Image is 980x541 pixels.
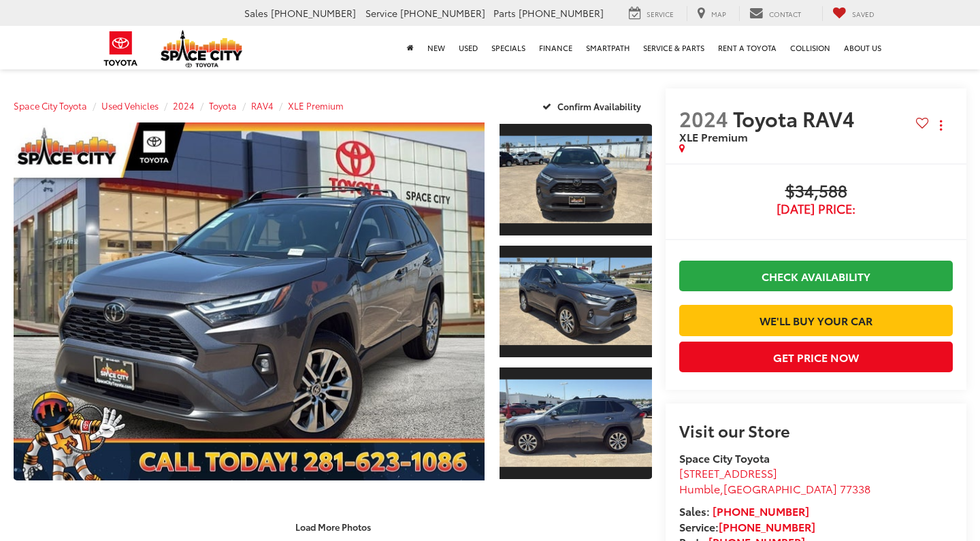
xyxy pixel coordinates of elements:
[679,465,777,480] span: [STREET_ADDRESS]
[14,122,485,480] a: Expand Photo 0
[679,480,720,496] span: Humble
[421,26,452,69] a: New
[679,305,953,335] a: We'll Buy Your Car
[532,26,579,69] a: Finance
[723,480,837,496] span: [GEOGRAPHIC_DATA]
[929,113,953,137] button: Actions
[679,103,728,133] span: 2024
[557,100,641,112] span: Confirm Availability
[679,480,870,496] span: ,
[14,99,87,112] a: Space City Toyota
[271,6,356,20] span: [PHONE_NUMBER]
[95,27,146,71] img: Toyota
[679,202,953,216] span: [DATE] Price:
[679,342,953,372] button: Get Price Now
[365,6,397,20] span: Service
[739,6,811,21] a: Contact
[209,99,237,112] a: Toyota
[286,515,380,539] button: Load More Photos
[485,26,532,69] a: Specials
[101,99,159,112] a: Used Vehicles
[679,261,953,291] a: Check Availability
[719,519,815,534] a: [PHONE_NUMBER]
[679,465,870,496] a: [STREET_ADDRESS] Humble,[GEOGRAPHIC_DATA] 77338
[500,366,652,480] a: Expand Photo 3
[173,99,195,112] a: 2024
[837,26,888,69] a: About Us
[711,26,783,69] a: Rent a Toyota
[679,129,748,144] span: XLE Premium
[679,450,770,465] strong: Space City Toyota
[783,26,837,69] a: Collision
[840,480,870,496] span: 77338
[500,244,652,359] a: Expand Photo 2
[711,9,726,19] span: Map
[679,503,710,519] span: Sales:
[647,9,674,19] span: Service
[713,503,809,519] a: [PHONE_NUMBER]
[452,26,485,69] a: Used
[244,6,268,20] span: Sales
[822,6,885,21] a: My Saved Vehicles
[769,9,801,19] span: Contact
[288,99,344,112] a: XLE Premium
[679,519,815,534] strong: Service:
[498,379,653,467] img: 2024 Toyota RAV4 XLE Premium
[852,9,875,19] span: Saved
[940,120,942,131] span: dropdown dots
[251,99,274,112] a: RAV4
[535,94,653,118] button: Confirm Availability
[498,136,653,224] img: 2024 Toyota RAV4 XLE Premium
[493,6,516,20] span: Parts
[687,6,736,21] a: Map
[679,182,953,202] span: $34,588
[400,6,485,20] span: [PHONE_NUMBER]
[498,257,653,345] img: 2024 Toyota RAV4 XLE Premium
[733,103,860,133] span: Toyota RAV4
[619,6,684,21] a: Service
[400,26,421,69] a: Home
[519,6,604,20] span: [PHONE_NUMBER]
[679,421,953,439] h2: Visit our Store
[636,26,711,69] a: Service & Parts
[500,122,652,237] a: Expand Photo 1
[9,121,489,481] img: 2024 Toyota RAV4 XLE Premium
[579,26,636,69] a: SmartPath
[161,30,242,67] img: Space City Toyota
